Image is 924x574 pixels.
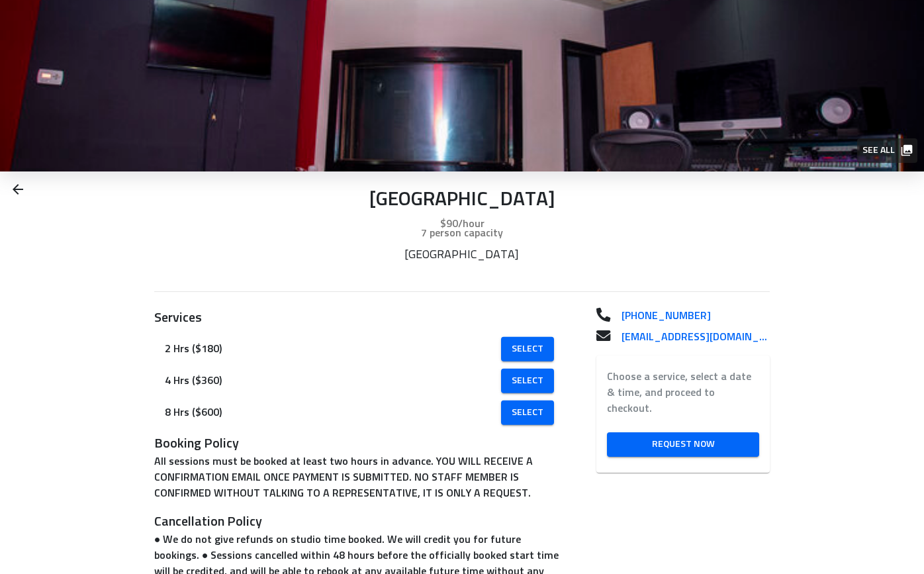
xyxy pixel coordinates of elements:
span: 2 Hrs ($180) [165,341,503,357]
span: Select [512,405,543,421]
a: Select [501,369,554,393]
p: [GEOGRAPHIC_DATA] [154,188,770,213]
p: [GEOGRAPHIC_DATA] [308,248,616,262]
a: [PHONE_NUMBER] [611,308,770,324]
p: All sessions must be booked at least two hours in advance. YOU WILL RECEIVE A CONFIRMATION EMAIL ... [154,454,565,501]
h3: Cancellation Policy [154,512,565,532]
label: Choose a service, select a date & time, and proceed to checkout. [607,369,759,416]
a: Request Now [607,432,759,457]
div: 4 Hrs ($360) [154,365,565,397]
span: 4 Hrs ($360) [165,373,503,389]
a: [EMAIL_ADDRESS][DOMAIN_NAME] [611,329,770,345]
button: See all [857,138,917,163]
a: Select [501,401,554,425]
span: 8 Hrs ($600) [165,405,503,420]
span: Request Now [618,436,749,453]
p: 7 person capacity [154,225,770,241]
div: 2 Hrs ($180) [154,333,565,365]
span: Select [512,341,543,358]
span: Select [512,373,543,389]
span: See all [862,142,911,159]
div: 8 Hrs ($600) [154,397,565,428]
p: $90/hour [154,216,770,232]
h3: Booking Policy [154,434,565,454]
a: Select [501,337,554,361]
h3: Services [154,308,565,328]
